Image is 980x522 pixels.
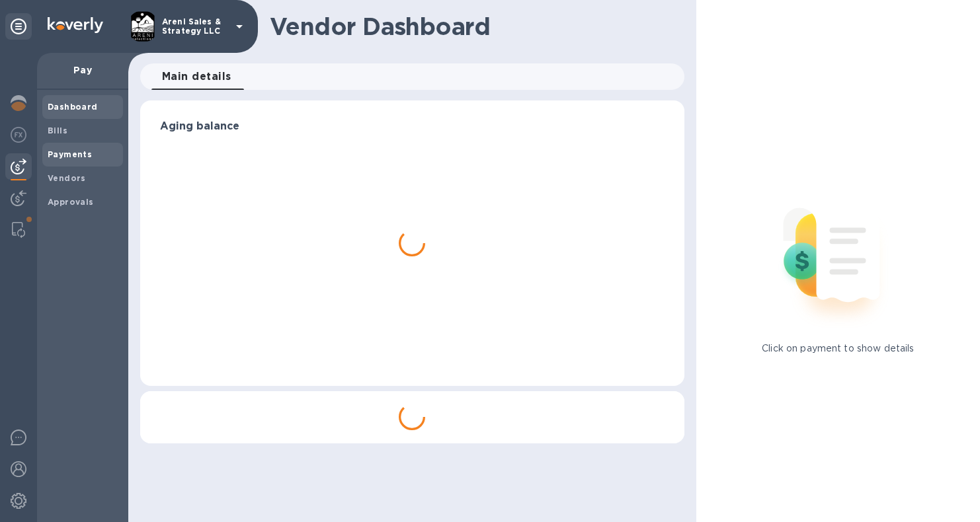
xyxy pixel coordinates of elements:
[48,126,67,135] b: Bills
[48,102,98,112] b: Dashboard
[762,342,914,355] p: Click on payment to show details
[48,17,103,33] img: Logo
[48,173,86,183] b: Vendors
[162,17,228,36] p: Areni Sales & Strategy LLC
[270,13,675,40] h1: Vendor Dashboard
[11,127,26,143] img: Foreign exchange
[48,63,118,77] p: Pay
[162,67,231,86] span: Main details
[160,120,665,133] h3: Aging balance
[48,149,92,159] b: Payments
[5,13,32,40] div: Unpin categories
[48,197,94,207] b: Approvals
